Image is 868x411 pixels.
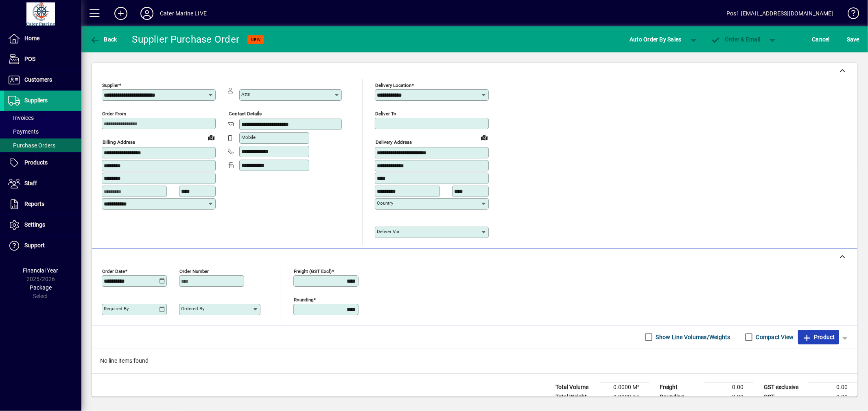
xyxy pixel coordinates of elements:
[600,392,649,402] td: 0.0000 Kg
[24,242,45,249] span: Support
[375,111,396,117] mat-label: Deliver To
[4,153,81,173] a: Products
[4,49,81,69] a: POS
[24,180,37,186] span: Staff
[24,76,52,83] span: Customers
[8,115,34,121] span: Invoices
[654,333,730,341] label: Show Line Volumes/Weights
[551,382,600,392] td: Total Volume
[4,111,81,125] a: Invoices
[104,306,129,311] mat-label: Required by
[707,32,765,47] button: Order & Email
[377,229,399,234] mat-label: Deliver via
[23,267,59,274] span: Financial Year
[108,6,134,21] button: Add
[704,392,753,402] td: 0.00
[625,32,686,47] button: Auto Order By Sales
[726,7,833,20] div: Pos1 [EMAIL_ADDRESS][DOMAIN_NAME]
[92,348,857,373] div: No line items found
[294,268,332,274] mat-label: Freight (GST excl)
[8,128,39,135] span: Payments
[4,70,81,90] a: Customers
[760,382,809,392] td: GST exclusive
[375,82,411,88] mat-label: Delivery Location
[600,382,649,392] td: 0.0000 M³
[630,33,682,46] span: Auto Order By Sales
[24,221,45,228] span: Settings
[24,159,48,166] span: Products
[478,131,491,144] a: View on map
[205,131,218,144] a: View on map
[294,296,313,302] mat-label: Rounding
[241,134,256,140] mat-label: Mobile
[251,37,261,42] span: NEW
[90,36,117,43] span: Back
[847,36,850,43] span: S
[754,333,794,341] label: Compact View
[24,35,39,41] span: Home
[88,32,119,47] button: Back
[656,392,704,402] td: Rounding
[4,125,81,138] a: Payments
[847,33,859,46] span: ave
[760,392,809,402] td: GST
[102,82,119,88] mat-label: Supplier
[377,200,393,206] mat-label: Country
[24,56,35,62] span: POS
[711,36,761,43] span: Order & Email
[551,392,600,402] td: Total Weight
[4,194,81,214] a: Reports
[810,32,832,47] button: Cancel
[160,7,207,20] div: Cater Marine LIVE
[842,2,858,28] a: Knowledge Base
[809,392,857,402] td: 0.00
[4,236,81,256] a: Support
[181,306,204,311] mat-label: Ordered by
[24,201,44,207] span: Reports
[802,331,835,344] span: Product
[81,32,126,47] app-page-header-button: Back
[102,111,126,117] mat-label: Order from
[8,142,55,149] span: Purchase Orders
[4,28,81,49] a: Home
[704,382,753,392] td: 0.00
[656,382,704,392] td: Freight
[24,97,48,104] span: Suppliers
[4,215,81,235] a: Settings
[4,138,81,152] a: Purchase Orders
[845,32,861,47] button: Save
[241,91,250,97] mat-label: Attn
[30,284,52,291] span: Package
[134,6,160,21] button: Profile
[4,173,81,194] a: Staff
[812,33,830,46] span: Cancel
[798,330,839,344] button: Product
[809,382,857,392] td: 0.00
[179,268,209,274] mat-label: Order number
[132,33,240,46] div: Supplier Purchase Order
[102,268,125,274] mat-label: Order date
